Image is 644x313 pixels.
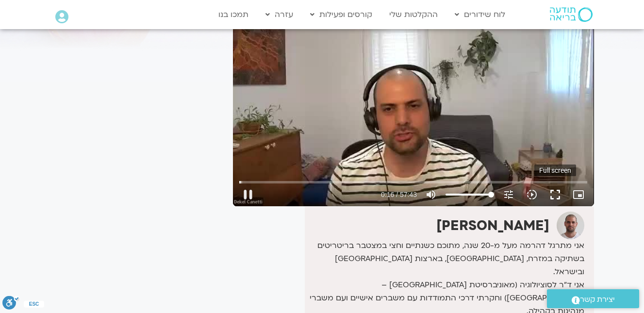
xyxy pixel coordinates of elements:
[450,5,510,24] a: לוח שידורים
[580,293,615,306] span: יצירת קשר
[436,216,549,235] strong: [PERSON_NAME]
[550,7,593,22] img: תודעה בריאה
[214,5,253,24] a: תמכו בנו
[547,289,639,308] a: יצירת קשר
[557,212,584,239] img: דקל קנטי
[384,5,443,24] a: ההקלטות שלי
[261,5,298,24] a: עזרה
[305,5,377,24] a: קורסים ופעילות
